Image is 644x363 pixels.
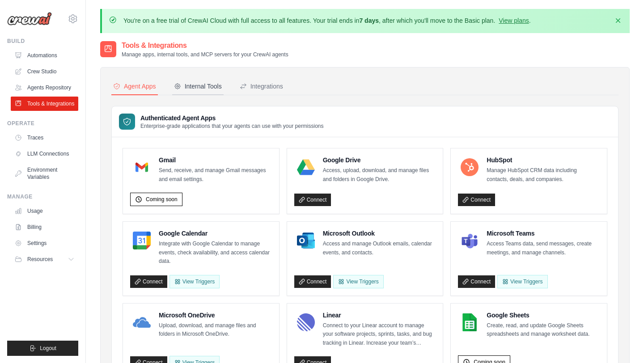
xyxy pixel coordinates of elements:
[487,229,600,238] h4: Microsoft Teams
[7,12,52,25] img: Logo
[333,275,383,288] : View Triggers
[458,194,495,206] a: Connect
[323,321,436,348] p: Connect to your Linear account to manage your software projects, sprints, tasks, and bug tracking...
[11,236,78,250] a: Settings
[130,275,167,288] a: Connect
[122,40,288,51] h2: Tools & Integrations
[11,204,78,218] a: Usage
[359,17,379,24] strong: 7 days
[11,220,78,234] a: Billing
[123,16,531,25] p: You're on a free trial of CrewAI Cloud with full access to all features. Your trial ends in , aft...
[159,240,272,266] p: Integrate with Google Calendar to manage events, check availability, and access calendar data.
[146,196,178,203] span: Coming soon
[159,311,272,320] h4: Microsoft OneDrive
[7,38,78,45] div: Build
[172,78,224,95] button: Internal Tools
[133,232,151,249] img: Google Calendar Logo
[323,166,436,184] p: Access, upload, download, and manage files and folders in Google Drive.
[497,275,547,288] : View Triggers
[297,158,315,176] img: Google Drive Logo
[323,240,436,257] p: Access and manage Outlook emails, calendar events, and contacts.
[240,82,283,91] div: Integrations
[27,256,53,263] span: Resources
[323,156,436,165] h4: Google Drive
[11,131,78,145] a: Traces
[159,229,272,238] h4: Google Calendar
[159,321,272,339] p: Upload, download, and manage files and folders in Microsoft OneDrive.
[487,321,600,339] p: Create, read, and update Google Sheets spreadsheets and manage worksheet data.
[294,275,331,288] a: Connect
[7,193,78,200] div: Manage
[11,147,78,161] a: LLM Connections
[111,78,158,95] button: Agent Apps
[499,17,529,24] a: View plans
[238,78,285,95] button: Integrations
[140,122,324,130] p: Enterprise-grade applications that your agents can use with your permissions
[159,156,272,165] h4: Gmail
[169,275,220,288] button: View Triggers
[174,82,222,91] div: Internal Tools
[487,311,600,320] h4: Google Sheets
[11,80,78,95] a: Agents Repository
[487,166,600,184] p: Manage HubSpot CRM data including contacts, deals, and companies.
[133,313,151,331] img: Microsoft OneDrive Logo
[458,275,495,288] a: Connect
[297,313,315,331] img: Linear Logo
[140,114,324,122] h3: Authenticated Agent Apps
[159,166,272,184] p: Send, receive, and manage Gmail messages and email settings.
[461,158,479,176] img: HubSpot Logo
[40,345,56,352] span: Logout
[487,240,600,257] p: Access Teams data, send messages, create meetings, and manage channels.
[294,194,331,206] a: Connect
[297,232,315,249] img: Microsoft Outlook Logo
[11,163,78,184] a: Environment Variables
[323,229,436,238] h4: Microsoft Outlook
[7,120,78,127] div: Operate
[7,341,78,356] button: Logout
[11,252,78,266] button: Resources
[487,156,600,165] h4: HubSpot
[461,232,479,249] img: Microsoft Teams Logo
[11,97,78,111] a: Tools & Integrations
[122,51,288,58] p: Manage apps, internal tools, and MCP servers for your CrewAI agents
[133,158,151,176] img: Gmail Logo
[323,311,436,320] h4: Linear
[461,313,479,331] img: Google Sheets Logo
[11,64,78,79] a: Crew Studio
[113,82,156,91] div: Agent Apps
[11,48,78,63] a: Automations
